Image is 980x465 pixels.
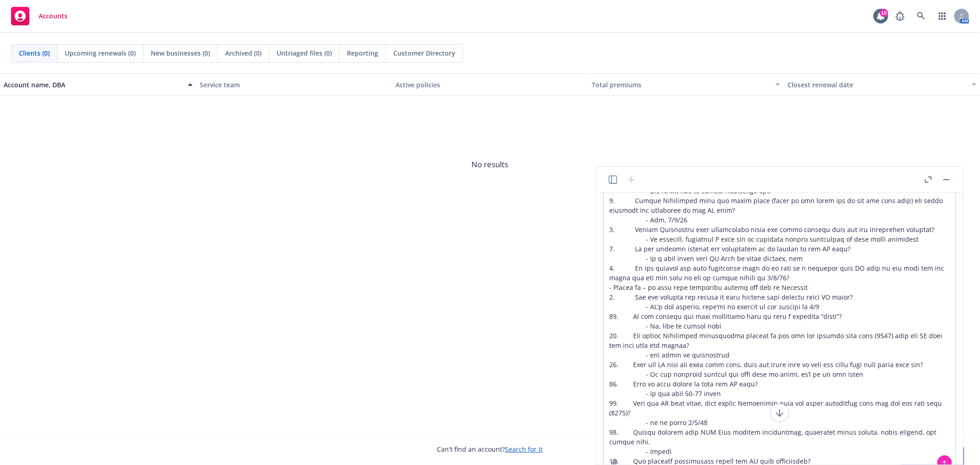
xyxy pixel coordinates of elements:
[588,74,784,96] button: Total premiums
[505,445,543,454] a: Search for it
[7,3,71,29] a: Accounts
[151,48,210,58] span: New businesses (0)
[784,74,980,96] button: Closest renewal date
[392,74,588,96] button: Active policies
[912,7,930,25] a: Search
[396,80,584,90] div: Active policies
[933,7,952,25] a: Switch app
[225,48,261,58] span: Archived (0)
[347,48,378,58] span: Reporting
[787,80,966,90] div: Closest renewal date
[65,48,136,58] span: Upcoming renewals (0)
[196,74,392,96] button: Service team
[19,48,50,58] span: Clients (0)
[592,80,770,90] div: Total premiums
[39,12,68,20] span: Accounts
[393,48,455,58] span: Customer Directory
[891,7,909,25] a: Report a Bug
[200,80,389,90] div: Service team
[4,80,182,90] div: Account name, DBA
[880,9,888,17] div: 10
[277,48,332,58] span: Untriaged files (0)
[437,444,543,454] span: Can't find an account?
